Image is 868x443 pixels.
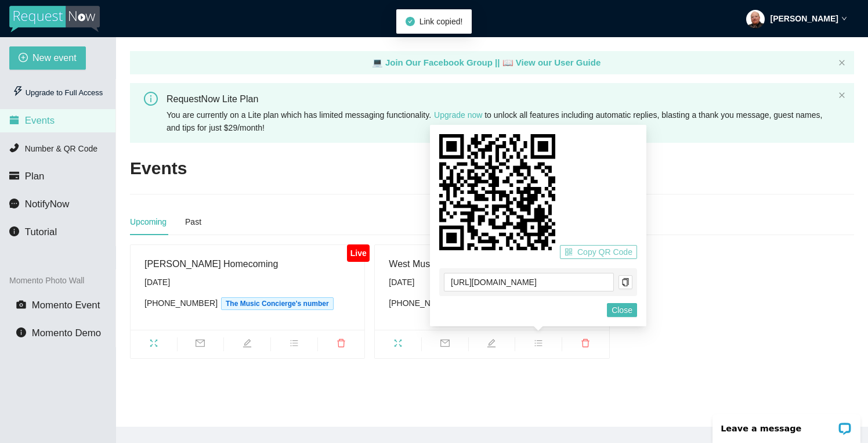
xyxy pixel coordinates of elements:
[32,327,101,338] span: Momento Demo
[838,59,845,66] span: close
[9,6,100,33] img: RequestNow
[612,304,632,316] span: Close
[619,275,632,289] button: copy
[619,278,632,286] span: copy
[9,226,19,236] span: info-circle
[25,199,69,210] span: NotifyNow
[25,144,97,153] span: Number & QR Code
[32,51,77,65] span: New event
[838,59,845,67] button: close
[9,81,106,105] div: Upgrade to Full Access
[422,338,468,351] span: mail
[515,338,562,351] span: bars
[9,171,19,181] span: credit-card
[841,16,847,21] span: down
[25,226,57,237] span: Tutorial
[318,338,365,351] span: delete
[25,115,55,126] span: Events
[25,171,45,182] span: Plan
[130,157,187,181] h2: Events
[224,338,270,351] span: edit
[13,86,23,96] span: thunderbolt
[271,338,317,351] span: bars
[347,244,370,262] div: Live
[32,300,100,311] span: Momento Event
[131,338,177,351] span: fullscreen
[771,14,838,23] strong: [PERSON_NAME]
[502,57,601,67] a: laptop View our User Guide
[16,300,26,309] span: camera
[577,246,632,258] span: Copy QR Code
[144,297,350,310] div: [PHONE_NUMBER]
[19,53,28,64] span: plus-circle
[502,57,513,67] span: laptop
[705,406,868,443] iframe: LiveChat chat widget
[389,297,595,310] div: [PHONE_NUMBER]
[167,92,834,106] div: RequestNow Lite Plan
[9,199,19,208] span: message
[185,215,201,228] div: Past
[144,257,350,271] div: [PERSON_NAME] Homecoming
[372,57,383,67] span: laptop
[144,276,350,289] div: [DATE]
[9,46,86,70] button: plus-circleNew event
[434,110,482,120] a: Upgrade now
[16,327,26,337] span: info-circle
[389,257,595,271] div: West Muskingum Homecoming
[9,115,19,125] span: calendar
[167,110,822,132] span: You are currently on a Lite plan which has limited messaging functionality. to unlock all feature...
[469,338,515,351] span: edit
[9,143,19,153] span: phone
[130,215,167,228] div: Upcoming
[838,92,845,99] span: close
[221,297,334,310] span: The Music Concierge's number
[746,10,765,28] img: ACg8ocJqA6Gnsi8d4eRagnjdP0Xw1gaeJua_zOMDhSXwVIdRBEAdyqUp=s96-c
[144,92,158,106] span: info-circle
[607,303,637,317] button: Close
[406,17,415,26] span: check-circle
[419,17,463,26] span: Link copied!
[389,276,595,289] div: [DATE]
[560,245,637,259] button: qrcodeCopy QR Code
[178,338,224,351] span: mail
[565,248,573,257] span: qrcode
[372,57,502,67] a: laptop Join Our Facebook Group ||
[838,92,845,99] button: close
[562,338,609,351] span: delete
[375,338,421,351] span: fullscreen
